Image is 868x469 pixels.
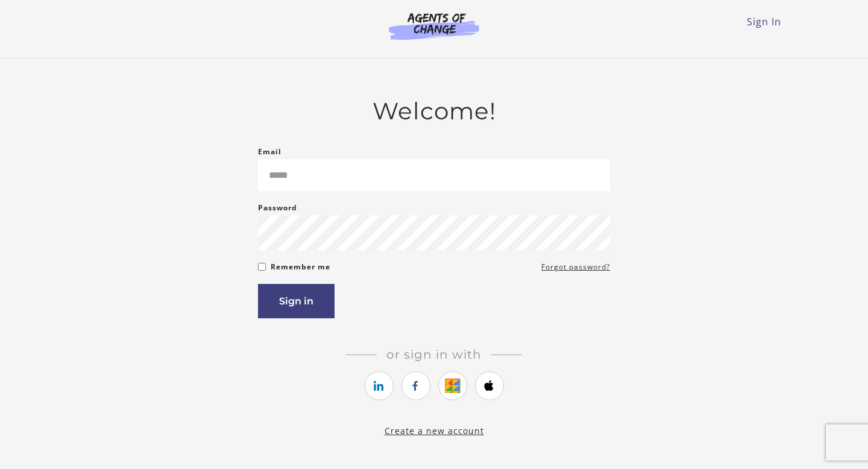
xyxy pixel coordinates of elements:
[747,15,781,28] a: Sign In
[376,12,492,40] img: Agents of Change Logo
[258,145,281,159] label: Email
[475,371,504,400] a: https://courses.thinkific.com/users/auth/apple?ss%5Breferral%5D=&ss%5Buser_return_to%5D=&ss%5Bvis...
[258,284,335,318] button: Sign in
[377,347,491,362] span: Or sign in with
[258,201,297,215] label: Password
[365,371,394,400] a: https://courses.thinkific.com/users/auth/linkedin?ss%5Breferral%5D=&ss%5Buser_return_to%5D=&ss%5B...
[541,260,610,274] a: Forgot password?
[401,371,430,400] a: https://courses.thinkific.com/users/auth/facebook?ss%5Breferral%5D=&ss%5Buser_return_to%5D=&ss%5B...
[438,371,467,400] a: https://courses.thinkific.com/users/auth/google?ss%5Breferral%5D=&ss%5Buser_return_to%5D=&ss%5Bvi...
[271,260,330,274] label: Remember me
[385,425,484,436] a: Create a new account
[258,97,610,125] h2: Welcome!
